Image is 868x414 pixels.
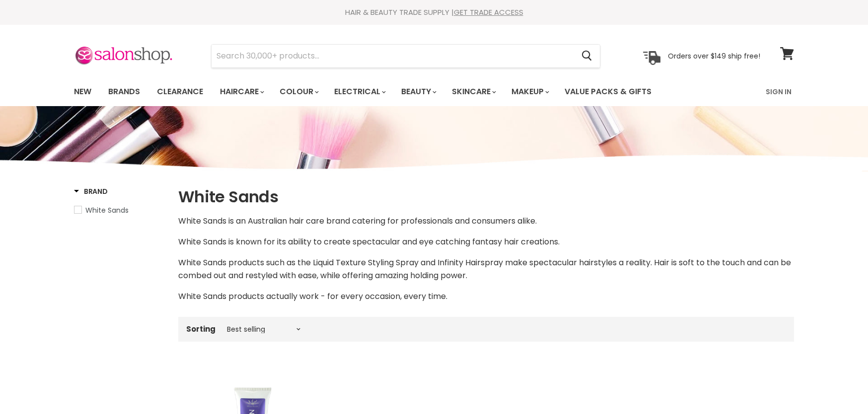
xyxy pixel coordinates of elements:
[178,290,794,303] p: White Sands products actually work - for every occasion, every time.
[668,51,760,60] p: Orders over $149 ship free!
[178,215,794,228] p: White Sands is an Australian hair care brand catering for professionals and consumers alike.
[74,205,166,216] a: White Sands
[62,77,806,106] nav: Main
[74,186,108,196] h3: Brand
[178,186,794,207] h1: White Sands
[574,45,600,67] button: Search
[213,81,270,102] a: Haircare
[272,81,325,102] a: Colour
[504,81,555,102] a: Makeup
[178,236,794,248] p: White Sands is known for its ability to create spectacular and eye catching fantasy hair creations.
[394,81,442,102] a: Beauty
[101,81,147,102] a: Brands
[557,81,659,102] a: Value Packs & Gifts
[149,81,211,102] a: Clearance
[454,7,523,17] a: GET TRADE ACCESS
[212,45,574,67] input: Search
[327,81,392,102] a: Electrical
[67,81,99,102] a: New
[67,77,710,106] ul: Main menu
[211,44,600,68] form: Product
[62,7,806,17] div: HAIR & BEAUTY TRADE SUPPLY |
[85,205,129,215] span: White Sands
[178,256,794,282] p: White Sands products such as the Liquid Texture Styling Spray and Infinity Hairspray make spectac...
[186,325,216,333] label: Sorting
[760,81,797,102] a: Sign In
[444,81,502,102] a: Skincare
